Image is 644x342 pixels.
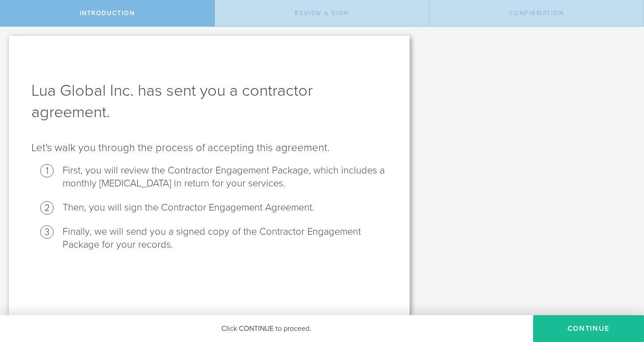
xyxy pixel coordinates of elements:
[509,9,564,17] span: Confirmation
[31,141,387,155] p: Let's walk you through the process of accepting this agreement.
[31,80,387,123] h1: Lua Global Inc. has sent you a contractor agreement.
[63,225,387,251] li: Finally, we will send you a signed copy of the Contractor Engagement Package for your records.
[295,9,349,17] span: Review & sign
[80,9,135,17] span: Introduction
[63,201,387,214] li: Then, you will sign the Contractor Engagement Agreement.
[533,315,644,342] button: Continue
[63,164,387,190] li: First, you will review the Contractor Engagement Package, which includes a monthly [MEDICAL_DATA]...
